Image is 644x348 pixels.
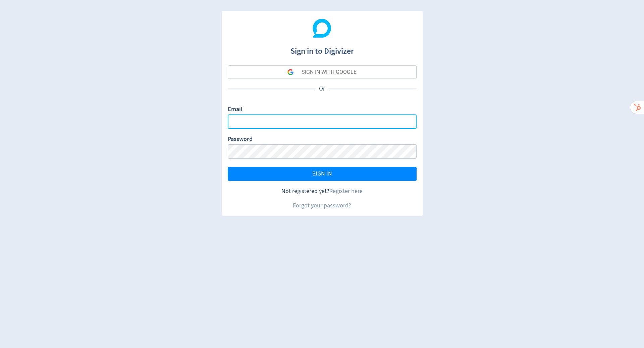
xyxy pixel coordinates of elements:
button: SIGN IN [228,167,417,181]
label: Email [228,105,243,114]
p: Or [316,85,328,93]
div: SIGN IN WITH GOOGLE [302,65,357,79]
h1: Sign in to Digivizer [228,40,417,57]
label: Password [228,135,253,144]
div: Not registered yet? [228,187,417,195]
span: SIGN IN [312,171,332,177]
a: Register here [329,187,363,195]
img: Digivizer Logo [313,19,331,38]
a: Forgot your password? [293,202,351,209]
button: SIGN IN WITH GOOGLE [228,65,417,79]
